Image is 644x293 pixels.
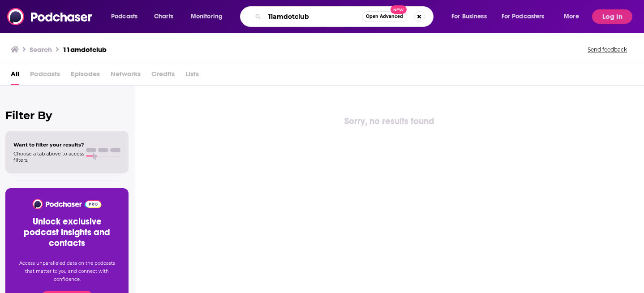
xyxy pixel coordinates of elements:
span: Episodes [71,67,100,85]
span: More [564,10,579,23]
span: Open Advanced [366,14,403,19]
h3: Unlock exclusive podcast insights and contacts [16,216,118,249]
span: Podcasts [111,10,137,23]
span: Podcasts [30,67,60,85]
button: open menu [105,9,149,24]
div: Search podcasts, credits, & more... [249,6,442,27]
span: Want to filter your results? [13,142,84,148]
a: Charts [148,9,179,24]
span: For Podcasters [502,10,545,23]
h2: Filter By [5,109,129,122]
span: Networks [111,67,141,85]
h3: 11amdotclub [63,45,107,54]
p: Access unparalleled data on the podcasts that matter to you and connect with confidence. [16,259,118,284]
span: Choose a tab above to access filters. [13,151,84,163]
button: Log In [592,9,632,24]
span: Monitoring [191,10,223,23]
span: Credits [151,67,175,85]
input: Search podcasts, credits, & more... [265,9,362,24]
button: open menu [558,9,590,24]
span: Charts [154,10,173,23]
div: Sorry, no results found [134,114,644,129]
img: Podchaser - Follow, Share and Rate Podcasts [7,8,93,25]
h3: Search [30,45,52,54]
span: For Business [451,10,487,23]
span: New [391,5,407,14]
button: open menu [445,9,498,24]
button: open menu [496,9,558,24]
button: Open AdvancedNew [362,11,407,22]
img: Podchaser - Follow, Share and Rate Podcasts [32,199,102,209]
a: All [11,67,19,85]
button: Send feedback [585,46,630,53]
span: Lists [185,67,199,85]
button: open menu [185,9,234,24]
